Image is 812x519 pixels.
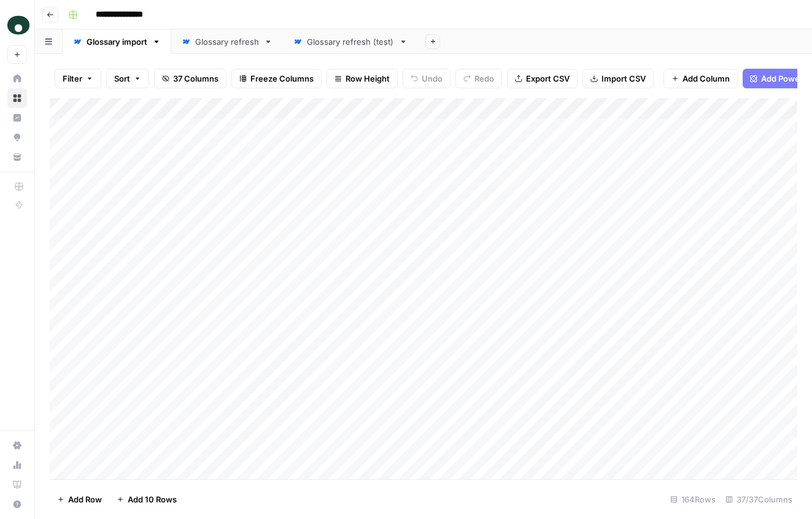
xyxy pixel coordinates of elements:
a: Settings [7,436,27,455]
button: Row Height [327,69,398,88]
button: Undo [403,69,450,88]
span: Add Column [682,72,730,85]
button: Help + Support [7,494,27,514]
button: Add Column [663,69,738,88]
div: Glossary refresh [195,36,259,48]
button: Freeze Columns [231,69,322,88]
div: Glossary import [87,36,147,48]
a: Insights [7,108,27,128]
button: Import CSV [582,69,654,88]
img: Oyster Logo [7,14,29,36]
a: Learning Hub [7,475,27,494]
a: Glossary import [63,29,171,54]
a: Glossary refresh [171,29,283,54]
a: Opportunities [7,128,27,147]
button: Sort [106,69,149,88]
span: Freeze Columns [250,72,314,85]
button: Filter [55,69,101,88]
a: Usage [7,455,27,475]
a: Glossary refresh (test) [283,29,418,54]
div: Glossary refresh (test) [307,36,394,48]
span: Sort [114,72,130,85]
div: 37/37 Columns [721,490,797,509]
button: 37 Columns [154,69,226,88]
a: Browse [7,88,27,108]
button: Redo [455,69,502,88]
button: Add Row [50,490,109,509]
div: 164 Rows [665,490,721,509]
a: Home [7,69,27,88]
span: Add Row [68,493,102,506]
span: Export CSV [526,72,570,85]
a: Your Data [7,147,27,167]
button: Export CSV [507,69,578,88]
span: 37 Columns [173,72,218,85]
button: Add 10 Rows [109,490,184,509]
span: Row Height [346,72,390,85]
span: Add 10 Rows [128,493,177,506]
span: Undo [422,72,443,85]
span: Import CSV [601,72,646,85]
span: Redo [474,72,494,85]
span: Filter [63,72,82,85]
button: Workspace: Oyster [7,10,27,40]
